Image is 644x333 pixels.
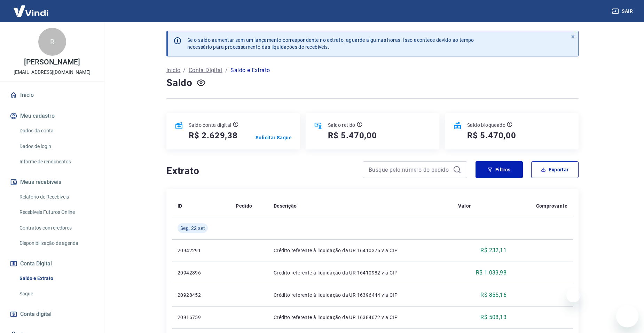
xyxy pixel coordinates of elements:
p: R$ 508,13 [480,313,506,322]
button: Meus recebíveis [8,175,96,190]
a: Dados de login [17,139,96,154]
h4: Saldo [166,76,193,90]
iframe: Fechar mensagem [566,288,580,302]
p: Crédito referente à liquidação da UR 16410376 via CIP [274,247,447,254]
p: 20916759 [178,314,225,321]
p: Descrição [274,202,297,209]
img: Vindi [8,0,54,22]
a: Disponibilização de agenda [17,236,96,250]
span: Seg, 22 set [180,225,205,232]
a: Informe de rendimentos [17,155,96,169]
p: Valor [458,202,471,209]
p: [EMAIL_ADDRESS][DOMAIN_NAME] [14,69,91,76]
h5: R$ 5.470,00 [467,130,516,141]
p: R$ 1.033,98 [476,269,506,277]
p: Se o saldo aumentar sem um lançamento correspondente no extrato, aguarde algumas horas. Isso acon... [187,37,474,51]
p: Comprovante [536,202,567,209]
p: 20942291 [178,247,225,254]
p: Saldo e Extrato [230,66,270,75]
p: Crédito referente à liquidação da UR 16396444 via CIP [274,292,447,299]
p: [PERSON_NAME] [24,59,80,66]
p: Saldo retido [328,122,355,129]
a: Dados da conta [17,124,96,138]
h4: Extrato [166,164,354,178]
p: Saldo bloqueado [467,122,505,129]
iframe: Botão para abrir a janela de mensagens [616,305,638,327]
p: / [183,66,186,75]
p: 20942896 [178,269,225,276]
a: Início [8,87,96,103]
div: R [38,28,66,56]
p: ID [178,202,182,209]
button: Exportar [531,161,579,178]
p: Saldo conta digital [189,122,231,129]
a: Recebíveis Futuros Online [17,205,96,219]
p: Pedido [236,202,252,209]
p: Crédito referente à liquidação da UR 16384672 via CIP [274,314,447,321]
a: Solicitar Saque [256,134,292,141]
a: Relatório de Recebíveis [17,190,96,204]
p: R$ 232,11 [480,246,506,255]
a: Saldo e Extrato [17,271,96,286]
button: Meu cadastro [8,108,96,124]
p: / [225,66,228,75]
p: R$ 855,16 [480,291,506,299]
p: 20928452 [178,292,225,299]
span: Conta digital [20,309,52,319]
h5: R$ 2.629,38 [189,130,238,141]
p: Crédito referente à liquidação da UR 16410982 via CIP [274,269,447,276]
a: Conta Digital [189,66,222,75]
button: Conta Digital [8,256,96,271]
a: Início [166,66,180,75]
input: Busque pelo número do pedido [369,164,450,175]
a: Saque [17,287,96,301]
h5: R$ 5.470,00 [328,130,377,141]
button: Sair [611,5,636,18]
button: Filtros [476,161,523,178]
a: Contratos com credores [17,221,96,235]
a: Conta digital [8,307,96,322]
